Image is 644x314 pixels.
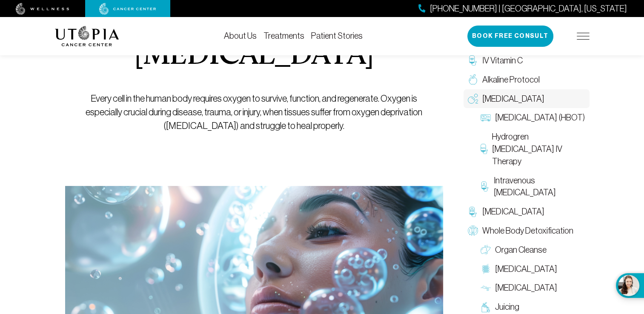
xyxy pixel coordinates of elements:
[577,33,590,40] img: icon-hamburger
[481,144,488,154] img: Hydrogren Peroxide IV Therapy
[418,3,627,15] a: [PHONE_NUMBER] | [GEOGRAPHIC_DATA], [US_STATE]
[495,301,519,313] span: Juicing
[55,26,119,46] img: logo
[482,225,573,237] span: Whole Body Detoxification
[476,127,590,171] a: Hydrogren [MEDICAL_DATA] IV Therapy
[263,31,304,40] a: Treatments
[481,113,491,123] img: Hyperbaric Oxygen Therapy (HBOT)
[464,51,590,70] a: IV Vitamin C
[476,171,590,203] a: Intravenous [MEDICAL_DATA]
[468,74,478,85] img: Alkaline Protocol
[481,181,489,191] img: Intravenous Ozone Therapy
[495,263,557,275] span: [MEDICAL_DATA]
[481,245,491,255] img: Organ Cleanse
[224,31,257,40] a: About Us
[495,282,557,294] span: [MEDICAL_DATA]
[481,264,491,274] img: Colon Therapy
[476,240,590,260] a: Organ Cleanse
[464,70,590,89] a: Alkaline Protocol
[468,226,478,236] img: Whole Body Detoxification
[493,174,585,199] span: Intravenous [MEDICAL_DATA]
[430,3,627,15] span: [PHONE_NUMBER] | [GEOGRAPHIC_DATA], [US_STATE]
[311,31,363,40] a: Patient Stories
[99,3,156,15] img: cancer center
[464,89,590,108] a: [MEDICAL_DATA]
[476,260,590,279] a: [MEDICAL_DATA]
[134,41,374,71] h1: [MEDICAL_DATA]
[476,278,590,297] a: [MEDICAL_DATA]
[16,3,69,15] img: wellness
[492,131,585,167] span: Hydrogren [MEDICAL_DATA] IV Therapy
[482,206,544,218] span: [MEDICAL_DATA]
[84,92,424,133] p: Every cell in the human body requires oxygen to survive, function, and regenerate. Oxygen is espe...
[495,111,585,124] span: [MEDICAL_DATA] (HBOT)
[468,94,478,104] img: Oxygen Therapy
[464,202,590,221] a: [MEDICAL_DATA]
[481,283,491,293] img: Lymphatic Massage
[482,93,544,105] span: [MEDICAL_DATA]
[468,55,478,66] img: IV Vitamin C
[482,54,523,67] span: IV Vitamin C
[467,26,553,47] button: Book Free Consult
[495,244,547,256] span: Organ Cleanse
[481,302,491,312] img: Juicing
[482,74,540,86] span: Alkaline Protocol
[464,221,590,240] a: Whole Body Detoxification
[476,108,590,127] a: [MEDICAL_DATA] (HBOT)
[468,207,478,217] img: Chelation Therapy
